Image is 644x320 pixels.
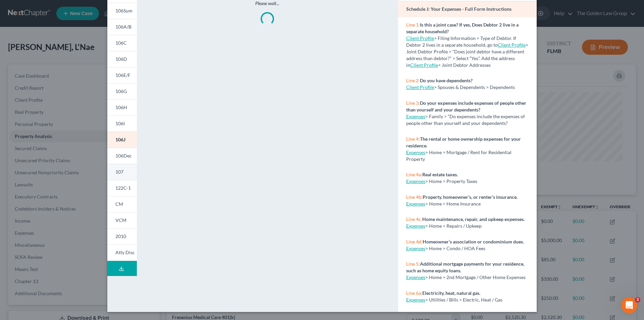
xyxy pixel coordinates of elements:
a: 106E/F [107,67,137,83]
a: CM [107,196,137,212]
a: 106I [107,116,137,132]
a: Expenses [406,245,425,251]
span: 3 [635,297,640,303]
a: Client Profile [406,84,434,90]
strong: Additional mortgage payments for your residence, such as home equity loans. [406,261,524,273]
a: 106C [107,35,137,51]
span: 106J [115,137,125,142]
a: 2010 [107,228,137,244]
span: Line 6a: [406,290,422,296]
span: 106E/F [115,72,130,78]
span: Line 4: [406,136,420,142]
span: Line 1: [406,22,420,28]
span: > Home > Mortgage / Rent for Residential Property [406,149,512,162]
a: 106A/B [107,19,137,35]
strong: Do your expenses include expenses of people other than yourself and your dependents? [406,100,526,112]
span: 107 [115,169,123,175]
span: 106A/B [115,24,131,30]
span: 106Sum [115,8,132,13]
strong: The rental or home ownership expenses for your residence. [406,136,521,148]
span: > Home > Repairs / Upkeep [425,223,482,229]
a: Client Profile [498,42,526,48]
a: Expenses [406,113,425,119]
a: Client Profile [410,62,438,68]
strong: Homeowner’s association or condominium dues. [423,239,524,244]
strong: Do you have dependents? [420,78,473,83]
span: > Spouses & Dependents > Dependents [434,84,515,90]
span: 106I [115,121,125,126]
span: Line 3: [406,100,420,106]
span: VCM [115,217,126,223]
strong: Real estate taxes. [422,172,458,177]
span: 2010 [115,233,126,239]
span: > Joint Debtor Profile > “Does joint debtor have a different address than debtor?” > Select “Yes”... [406,42,528,68]
strong: Schedule J: Your Expenses - Full Form Instructions [406,6,512,12]
a: Expenses [406,274,425,280]
a: Expenses [406,223,425,229]
span: > Filing Information > Type of Debtor. If Debtor 2 lives in a separate household, go to [406,35,516,48]
span: Line 4d: [406,239,423,244]
a: Expenses [406,149,425,155]
span: 106D [115,56,127,62]
strong: Home maintenance, repair, and upkeep expenses. [422,216,525,222]
iframe: Intercom live chat [621,297,637,313]
span: > Home > Property Taxes [425,178,477,184]
span: Line 2: [406,78,420,83]
span: > Joint Debtor Addresses [410,62,491,68]
span: Line 4a: [406,172,422,177]
span: > Home > Home Insurance [425,201,481,207]
span: Line 4c: [406,216,422,222]
a: 106H [107,99,137,116]
a: 106J [107,132,137,148]
a: Expenses [406,297,425,303]
span: 106Dec [115,153,132,158]
strong: Electricity, heat, natural gas. [422,290,480,296]
span: 106C [115,40,127,46]
a: VCM [107,212,137,228]
span: > Home > Condo / HOA Fees [425,245,485,251]
strong: Is this a joint case? If yes, Does Debtor 2 live in a separate household? [406,22,519,34]
span: Line 5: [406,261,420,267]
a: 122C-1 [107,180,137,196]
span: CM [115,201,123,207]
span: 122C-1 [115,185,131,191]
a: Expenses [406,178,425,184]
a: 107 [107,164,137,180]
span: > Family > “Do expenses include the expenses of people other than yourself and your dependents? [406,113,525,126]
span: 106G [115,88,127,94]
a: Client Profile [406,35,434,41]
a: 106Dec [107,148,137,164]
span: 106H [115,104,127,110]
a: Expenses [406,201,425,207]
strong: Property, homeowner’s, or renter’s insurance. [423,194,518,200]
span: Atty Disc [115,249,135,255]
span: > Utilities / Bills > Electric, Heat / Gas [425,297,502,303]
a: 106G [107,83,137,99]
a: 106Sum [107,3,137,19]
a: 106D [107,51,137,67]
span: Line 4b: [406,194,423,200]
a: Atty Disc [107,244,137,261]
span: > Home > 2nd Mortgage / Other Home Expenses [425,274,526,280]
